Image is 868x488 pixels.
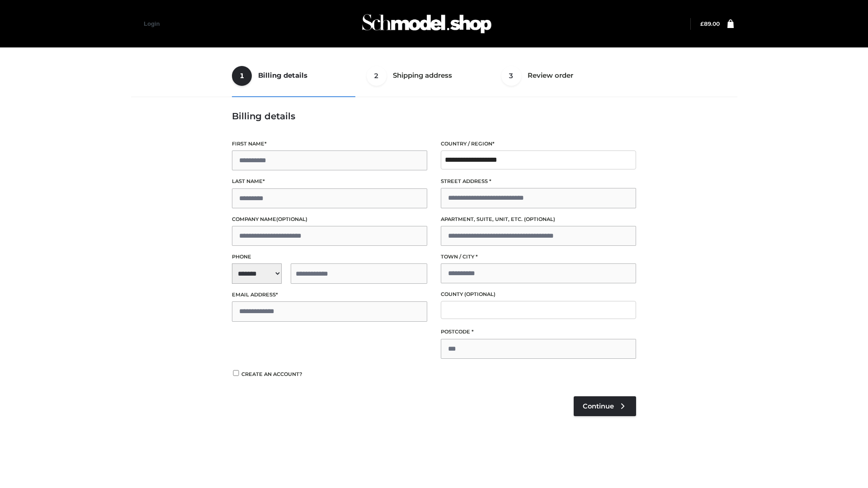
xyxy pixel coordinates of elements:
[144,20,160,27] a: Login
[464,291,495,297] span: (optional)
[700,20,704,27] span: £
[232,140,427,148] label: First name
[359,6,495,42] img: Schmodel Admin 964
[232,177,427,186] label: Last name
[276,216,307,222] span: (optional)
[441,177,636,186] label: Street address
[700,20,720,27] bdi: 89.00
[441,140,636,148] label: Country / Region
[441,328,636,336] label: Postcode
[524,216,555,222] span: (optional)
[232,215,427,224] label: Company name
[232,111,636,122] h3: Billing details
[232,253,427,261] label: Phone
[241,371,302,377] span: Create an account?
[700,20,720,27] a: £89.00
[232,291,427,299] label: Email address
[441,253,636,261] label: Town / City
[441,215,636,224] label: Apartment, suite, unit, etc.
[441,290,636,299] label: County
[574,396,636,416] a: Continue
[232,370,240,376] input: Create an account?
[583,402,614,410] span: Continue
